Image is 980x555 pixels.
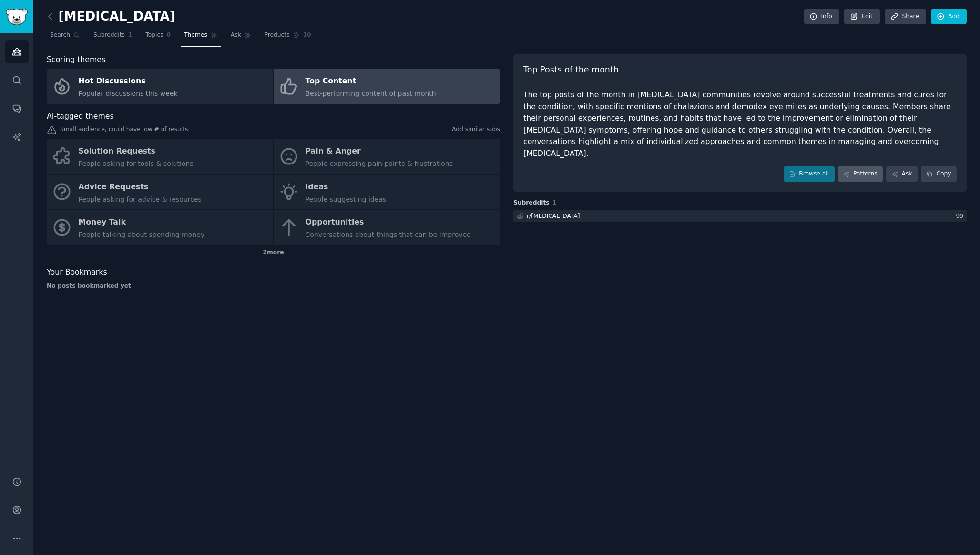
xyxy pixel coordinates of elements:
[931,9,967,25] a: Add
[47,245,500,260] div: 2 more
[47,69,273,104] a: Hot DiscussionsPopular discussions this week
[47,28,83,47] a: Search
[885,9,926,25] a: Share
[553,199,557,206] span: 1
[142,28,174,47] a: Topics0
[527,212,580,221] div: r/ [MEDICAL_DATA]
[145,31,163,40] span: Topics
[265,31,290,40] span: Products
[128,31,133,40] span: 1
[184,31,207,40] span: Themes
[93,31,125,40] span: Subreddits
[47,125,500,135] div: Small audience, could have low # of results.
[838,166,883,182] a: Patterns
[921,166,957,182] button: Copy
[47,9,175,24] h2: [MEDICAL_DATA]
[181,28,221,47] a: Themes
[452,125,500,135] a: Add similar subs
[956,212,967,221] div: 99
[79,90,178,97] span: Popular discussions this week
[90,28,135,47] a: Subreddits1
[804,9,839,25] a: Info
[523,64,619,76] span: Top Posts of the month
[6,9,28,25] img: GummySearch logo
[844,9,880,25] a: Edit
[303,31,311,40] span: 10
[306,74,436,89] div: Top Content
[50,31,70,40] span: Search
[47,267,107,278] span: Your Bookmarks
[513,210,967,222] a: r/[MEDICAL_DATA]99
[79,74,178,89] div: Hot Discussions
[513,199,550,207] span: Subreddits
[231,31,241,40] span: Ask
[886,166,918,182] a: Ask
[47,111,114,123] span: AI-tagged themes
[274,69,500,104] a: Top ContentBest-performing content of past month
[784,166,835,182] a: Browse all
[47,282,500,290] div: No posts bookmarked yet
[261,28,315,47] a: Products10
[523,89,957,159] div: The top posts of the month in [MEDICAL_DATA] communities revolve around successful treatments and...
[227,28,255,47] a: Ask
[47,54,105,66] span: Scoring themes
[167,31,171,40] span: 0
[306,90,436,97] span: Best-performing content of past month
